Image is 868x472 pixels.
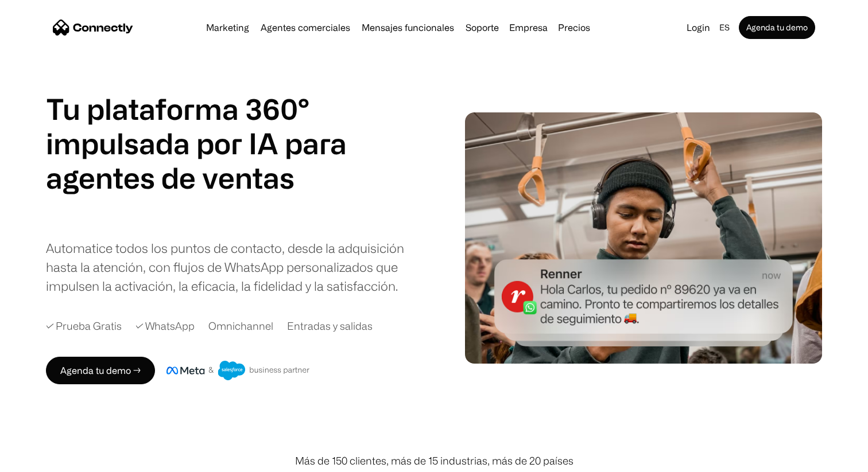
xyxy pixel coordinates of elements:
a: Precios [553,23,595,32]
div: Omnichannel [208,318,273,334]
a: Agenda tu demo [739,16,815,39]
div: Entradas y salidas [287,318,373,334]
div: Más de 150 clientes, más de 15 industrias, más de 20 países [295,453,573,469]
h1: Tu plataforma 360° impulsada por IA para [46,92,347,161]
h1: agentes de ventas [46,161,310,195]
div: Empresa [506,19,551,36]
img: Insignia de socio comercial de Meta y Salesforce. [166,361,310,380]
a: Login [682,19,715,36]
a: home [53,19,133,36]
a: Agenda tu demo → [46,357,155,384]
div: Automatice todos los puntos de contacto, desde la adquisición hasta la atención, con flujos de Wh... [46,239,408,295]
div: 1 of 4 [46,161,310,195]
a: Agentes comerciales [256,23,355,32]
div: es [715,19,737,36]
div: Empresa [509,19,548,36]
div: ✓ Prueba Gratis [46,318,122,334]
a: Soporte [461,23,503,32]
div: ✓ WhatsApp [135,318,195,334]
aside: Language selected: Español [11,451,69,468]
div: carousel [46,161,310,229]
a: Marketing [201,23,254,32]
ul: Language list [23,452,69,468]
a: Mensajes funcionales [357,23,459,32]
div: es [719,19,730,36]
